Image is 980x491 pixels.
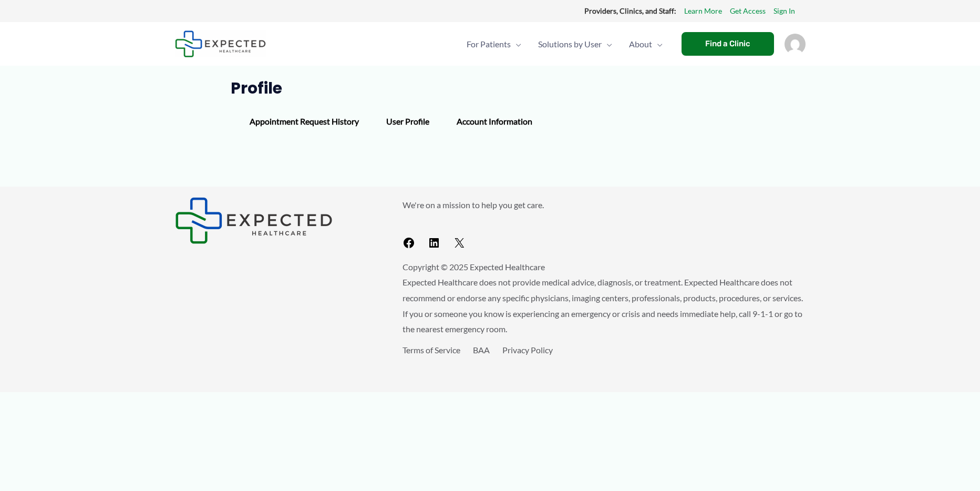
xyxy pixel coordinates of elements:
span: About [629,26,652,63]
div: Appointment Request History [236,106,373,137]
a: AboutMenu Toggle [621,26,671,63]
span: Menu Toggle [652,26,663,63]
span: For Patients [467,26,511,63]
div: Account Information [443,106,546,137]
a: Learn More [684,4,722,18]
div: User Profile [373,106,443,137]
a: Sign In [773,4,795,18]
h1: Profile [231,79,749,98]
a: Get Access [730,4,766,18]
a: Terms of Service [403,345,460,355]
a: BAA [473,345,490,355]
img: Expected Healthcare Logo - side, dark font, small [175,30,266,57]
img: Expected Healthcare Logo - side, dark font, small [175,197,333,244]
a: Solutions by UserMenu Toggle [530,26,621,63]
p: We're on a mission to help you get care. [403,197,806,213]
aside: Footer Widget 3 [403,342,806,382]
aside: Footer Widget 1 [175,197,376,244]
a: Find a Clinic [682,32,774,56]
span: Menu Toggle [602,26,612,63]
strong: Providers, Clinics, and Staff: [584,6,676,15]
span: Copyright © 2025 Expected Healthcare [403,262,545,272]
aside: Footer Widget 2 [403,197,806,253]
span: Menu Toggle [511,26,521,63]
nav: Primary Site Navigation [458,26,671,63]
a: For PatientsMenu Toggle [458,26,530,63]
span: Expected Healthcare does not provide medical advice, diagnosis, or treatment. Expected Healthcare... [403,277,803,334]
a: Privacy Policy [502,345,553,355]
span: Solutions by User [538,26,602,63]
a: Account icon link [785,38,806,48]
